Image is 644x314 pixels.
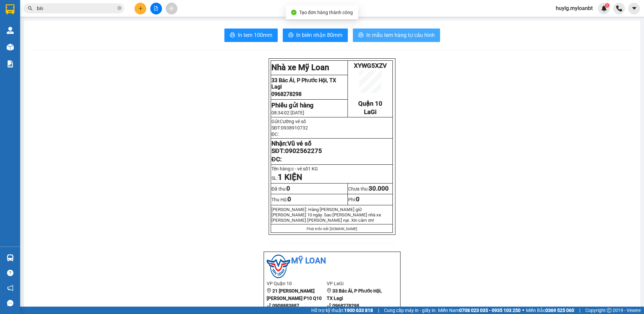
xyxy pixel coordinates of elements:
span: Phát triển bởi [DOMAIN_NAME] [307,227,357,231]
strong: Phiếu gửi hàng [271,102,314,109]
span: XYWG5XZV [354,62,387,69]
strong: Nhà xe Mỹ Loan [3,3,60,13]
span: 0968278298 [271,91,302,97]
td: Đã thu: [271,184,348,194]
span: In tem 100mm [238,31,272,39]
span: c - vé số [291,166,321,171]
span: printer [358,32,364,39]
button: printerIn biên nhận 80mm [283,29,348,42]
span: 33 Bác Ái, P Phước Hội, TX Lagi [271,77,336,90]
span: 33 Bác Ái, P Phước Hội, TX Lagi [3,17,59,30]
span: [PERSON_NAME]: Hàng [PERSON_NAME] giữ [PERSON_NAME] 10 ngày. Sau [PERSON_NAME] nhà xe [PERSON... [271,207,381,223]
img: icon-new-feature [601,5,607,11]
span: 0968278298 [3,31,33,37]
span: caret-down [631,5,637,11]
b: 21 [PERSON_NAME] [PERSON_NAME] P10 Q10 [267,288,322,301]
span: Miền Bắc [526,307,574,314]
span: ĐC: [271,132,279,137]
span: 0902562275 [285,147,322,155]
li: VP Quận 10 [267,280,327,287]
span: ⚪️ [522,309,524,312]
span: 1 KG [308,166,318,171]
span: Quận 10 [68,43,92,50]
img: logo.jpg [267,255,290,278]
img: warehouse-icon [7,254,14,261]
span: Quận 10 [358,100,382,107]
span: LaGi [364,108,377,116]
span: check-circle [291,10,297,15]
span: 0 [356,196,360,203]
span: environment [327,288,331,293]
span: printer [230,32,235,39]
span: 0 [287,196,291,203]
strong: Nhận: SĐT: [271,140,322,155]
td: Thu Hộ: [271,194,348,205]
span: SĐT: [271,125,308,130]
span: aim [169,6,174,11]
span: | [579,307,580,314]
p: Gửi: [271,119,392,124]
span: phone [327,303,331,308]
span: environment [267,288,271,293]
button: printerIn mẫu tem hàng tự cấu hình [353,29,440,42]
span: Vũ vé số [287,140,312,147]
td: Chưa thu: [347,184,393,194]
b: 33 Bác Ái, P Phước Hội, TX Lagi [327,288,382,301]
sup: 1 [605,3,609,8]
span: notification [7,285,13,291]
span: 1 [278,172,282,182]
span: In biên nhận 80mm [296,31,342,39]
button: printerIn tem 100mm [224,29,278,42]
button: aim [166,3,177,14]
span: 1 [606,3,608,8]
span: search [28,6,33,11]
span: Cường vé số [280,119,306,124]
span: Tạo đơn hàng thành công [299,10,353,15]
strong: 0708 023 035 - 0935 103 250 [459,308,521,313]
span: 30.000 [369,185,389,192]
img: warehouse-icon [7,27,14,34]
span: plus [138,6,143,11]
span: | [378,307,379,314]
strong: Phiếu gửi hàng [3,43,45,50]
span: 0 [286,185,290,192]
img: warehouse-icon [7,44,14,51]
p: Tên hàng: [271,166,392,171]
button: plus [135,3,146,14]
span: Cung cấp máy in - giấy in: [384,307,436,314]
span: 08:34:02 [DATE] [271,110,304,115]
button: file-add [150,3,162,14]
span: file-add [154,6,158,11]
strong: KIỆN [282,172,302,182]
span: copyright [607,308,611,313]
strong: 0369 525 060 [545,308,574,313]
button: caret-down [628,3,640,14]
strong: 1900 633 818 [344,308,373,313]
span: Miền Nam [438,307,521,314]
span: 0938910732 [281,125,308,130]
span: SL: [271,175,302,181]
b: 0908883887 [272,303,299,308]
img: phone-icon [616,5,622,11]
span: close-circle [117,5,121,12]
input: Tìm tên, số ĐT hoặc mã đơn [37,5,116,12]
span: phone [267,303,271,308]
span: message [7,300,13,306]
li: Mỹ Loan [267,255,397,267]
span: printer [288,32,293,39]
span: ĐC: [271,156,281,163]
span: question-circle [7,270,13,276]
img: logo-vxr [6,4,14,14]
strong: Nhà xe Mỹ Loan [271,63,329,72]
li: VP LaGi [327,280,387,287]
img: solution-icon [7,60,14,67]
span: DET8BB4C [65,4,96,11]
span: In mẫu tem hàng tự cấu hình [366,31,435,39]
span: Hỗ trợ kỹ thuật: [311,307,373,314]
td: Phí: [347,194,393,205]
b: 0968278298 [332,303,359,308]
span: close-circle [117,6,121,10]
span: huylg.myloanbt [550,4,598,12]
